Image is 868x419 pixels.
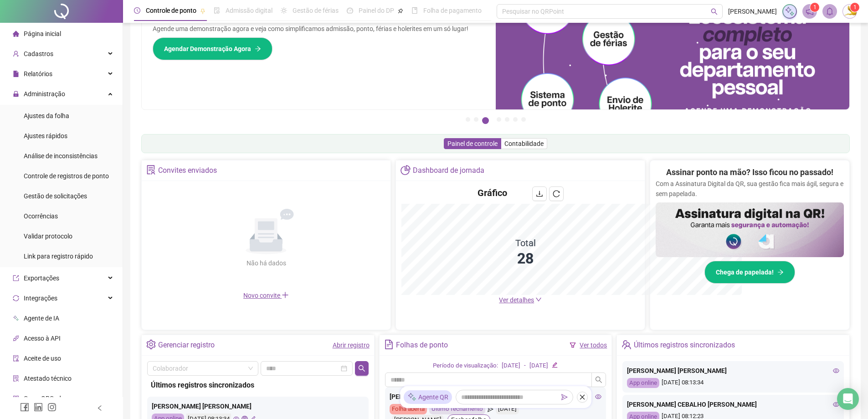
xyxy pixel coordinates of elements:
[24,274,59,282] span: Exportações
[24,70,52,78] span: Relatórios
[595,393,601,400] span: eye
[407,393,416,402] img: sparkle-icon.fc2bf0ac1784a2077858766a79e2daf3.svg
[777,269,784,275] span: arrow-right
[524,361,526,371] div: -
[24,395,64,402] span: Gerar QRCode
[579,394,586,400] span: close
[24,112,69,119] span: Ajustes da folha
[358,365,365,372] span: search
[226,7,272,14] span: Admissão digital
[34,403,43,412] span: linkedin
[656,202,844,257] img: banner%2F02c71560-61a6-44d4-94b9-c8ab97240462.png
[423,7,482,14] span: Folha de pagamento
[711,8,718,15] span: search
[505,117,509,122] button: 5
[728,6,777,16] span: [PERSON_NAME]
[499,296,542,304] a: Ver detalhes down
[447,140,498,147] span: Painel de controle
[24,172,109,180] span: Controle de registros de ponto
[146,340,156,349] span: setting
[152,401,364,411] div: [PERSON_NAME] [PERSON_NAME]
[13,31,19,37] span: home
[497,117,501,122] button: 4
[570,342,576,348] span: filter
[24,335,61,342] span: Acesso à API
[529,361,548,371] div: [DATE]
[833,367,839,374] span: eye
[47,403,56,412] span: instagram
[24,212,58,220] span: Ocorrências
[146,165,156,175] span: solution
[552,362,558,368] span: edit
[390,404,427,414] div: Folha aberta
[134,7,140,14] span: clock-circle
[502,361,520,371] div: [DATE]
[561,394,568,400] span: send
[810,3,819,12] sup: 1
[553,190,560,197] span: reload
[13,295,19,301] span: sync
[621,340,631,349] span: team
[24,192,87,200] span: Gestão de solicitações
[390,392,602,402] div: [PERSON_NAME] DOS [PERSON_NAME]
[704,261,795,284] button: Chega de papelada!
[634,337,735,353] div: Últimos registros sincronizados
[24,50,53,57] span: Cadastros
[521,117,526,122] button: 7
[24,375,72,382] span: Atestado técnico
[837,388,859,410] div: Open Intercom Messenger
[243,292,289,299] span: Novo convite
[224,258,308,268] div: Não há dados
[466,117,470,122] button: 1
[13,51,19,57] span: user-add
[384,340,394,349] span: file-text
[24,295,57,302] span: Integrações
[282,291,289,299] span: plus
[13,275,19,281] span: export
[13,355,19,362] span: audit
[806,7,814,16] span: notification
[843,5,857,18] img: 50380
[496,404,519,414] div: [DATE]
[785,6,795,16] img: sparkle-icon.fc2bf0ac1784a2077858766a79e2daf3.svg
[401,165,410,175] span: pie-chart
[24,233,72,240] span: Validar protocolo
[627,378,839,388] div: [DATE] 08:13:34
[13,395,19,402] span: qrcode
[850,3,859,12] sup: Atualize o seu contato no menu Meus Dados
[151,379,365,391] div: Últimos registros sincronizados
[627,399,839,409] div: [PERSON_NAME] CEBALHO [PERSON_NAME]
[504,140,544,147] span: Contabilidade
[666,166,833,179] h2: Assinar ponto na mão? Isso ficou no passado!
[20,403,29,412] span: facebook
[536,190,543,197] span: download
[499,296,534,304] span: Ver detalhes
[146,7,196,14] span: Controle de ponto
[153,24,485,34] p: Agende uma demonstração agora e veja como simplificamos admissão, ponto, férias e holerites em um...
[411,7,418,14] span: book
[347,7,353,14] span: dashboard
[24,355,61,362] span: Aceite de uso
[24,132,67,140] span: Ajustes rápidos
[474,117,478,122] button: 2
[627,378,659,388] div: App online
[535,296,542,303] span: down
[478,186,507,199] h4: Gráfico
[433,361,498,371] div: Período de visualização:
[24,315,59,322] span: Agente de IA
[214,7,220,14] span: file-done
[13,91,19,97] span: lock
[158,163,217,178] div: Convites enviados
[164,44,251,54] span: Agendar Demonstração Agora
[716,267,774,277] span: Chega de papelada!
[656,179,844,199] p: Com a Assinatura Digital da QR, sua gestão fica mais ágil, segura e sem papelada.
[97,405,103,411] span: left
[24,253,93,260] span: Link para registro rápido
[853,4,857,10] span: 1
[429,404,485,414] div: Último fechamento
[813,4,817,10] span: 1
[200,8,205,14] span: pushpin
[404,390,452,404] div: Agente QR
[293,7,339,14] span: Gestão de férias
[13,375,19,382] span: solution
